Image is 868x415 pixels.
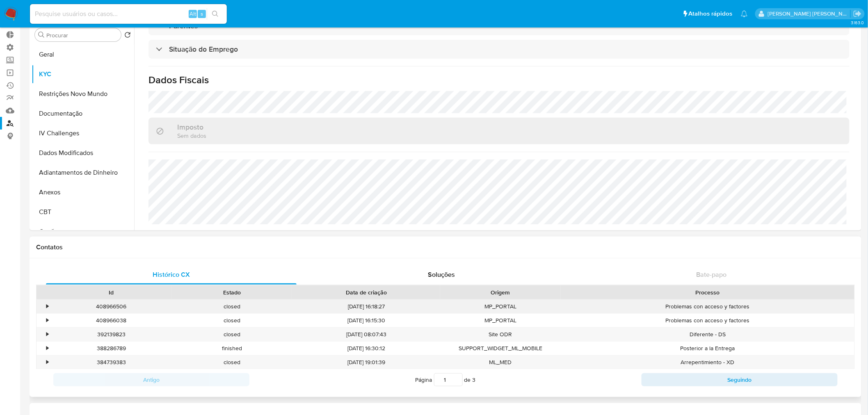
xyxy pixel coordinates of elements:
[51,300,171,313] div: 408966506
[171,342,292,355] div: finished
[292,328,440,341] div: [DATE] 08:07:43
[171,314,292,327] div: closed
[768,10,851,18] p: sabrina.lima@mercadopago.com.br
[298,288,434,296] div: Data de criação
[440,342,561,355] div: SUPPORT_WIDGET_ML_MOBILE
[561,356,854,369] div: Arrepentimiento - XD
[32,123,134,143] button: IV Challenges
[741,10,748,17] a: Notificações
[428,270,455,279] span: Soluções
[46,344,48,352] div: •
[292,300,440,313] div: [DATE] 16:18:27
[46,331,48,338] div: •
[36,243,855,251] h1: Contatos
[440,300,561,313] div: MP_PORTAL
[32,64,134,84] button: KYC
[32,143,134,163] button: Dados Modificados
[446,288,555,296] div: Origem
[292,342,440,355] div: [DATE] 16:30:12
[190,10,196,18] span: Alt
[53,373,249,386] button: Antigo
[148,40,850,59] div: Situação do Emprego
[561,342,854,355] div: Posterior a la Entrega
[440,328,561,341] div: Site ODR
[46,303,48,310] div: •
[201,10,203,18] span: s
[169,21,198,30] h3: Parentes
[51,328,171,341] div: 392139823
[46,358,48,366] div: •
[561,314,854,327] div: Problemas con acceso y factores
[851,19,864,26] span: 3.163.0
[171,300,292,313] div: closed
[51,314,171,327] div: 408966038
[416,373,476,386] span: Página de
[32,84,134,104] button: Restrições Novo Mundo
[642,373,838,386] button: Seguindo
[148,118,850,144] div: ImpostoSem dados
[51,356,171,369] div: 384739383
[207,8,224,20] button: search-icon
[171,328,292,341] div: closed
[32,163,134,182] button: Adiantamentos de Dinheiro
[32,104,134,123] button: Documentação
[32,222,134,242] button: Cartões
[177,123,206,132] h3: Imposto
[51,342,171,355] div: 388286789
[148,74,850,86] h1: Dados Fiscais
[566,288,849,296] div: Processo
[689,9,733,18] span: Atalhos rápidos
[440,314,561,327] div: MP_PORTAL
[169,45,238,54] h3: Situação do Emprego
[38,32,45,38] button: Procurar
[32,202,134,222] button: CBT
[853,9,862,18] a: Sair
[292,314,440,327] div: [DATE] 16:15:30
[473,376,476,384] span: 3
[292,356,440,369] div: [DATE] 19:01:39
[46,32,118,39] input: Procurar
[177,288,286,296] div: Estado
[57,288,166,296] div: Id
[153,270,190,279] span: Histórico CX
[177,132,206,139] p: Sem dados
[32,45,134,64] button: Geral
[30,9,227,19] input: Pesquise usuários ou casos...
[561,328,854,341] div: Diferente - DS
[32,182,134,202] button: Anexos
[171,356,292,369] div: closed
[124,32,131,41] button: Retornar ao pedido padrão
[440,356,561,369] div: ML_MED
[561,300,854,313] div: Problemas con acceso y factores
[46,317,48,324] div: •
[697,270,727,279] span: Bate-papo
